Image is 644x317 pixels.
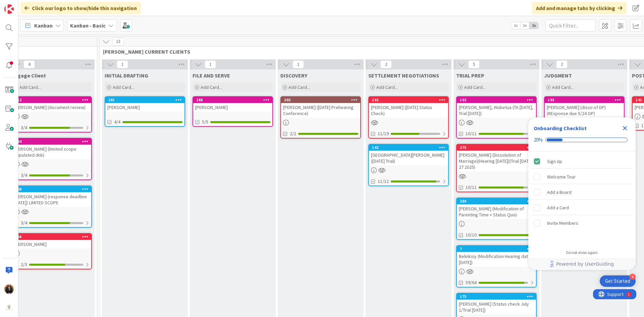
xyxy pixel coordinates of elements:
a: 303[PERSON_NAME] ([DATE] Prehearing Conference)2/2 [280,96,361,139]
div: Footer [528,258,636,270]
a: 224[PERSON_NAME] (limited scope stipulated dnk)3/4 [11,138,92,180]
div: Get Started [605,278,630,284]
a: 192[PERSON_NAME] ([DATE] Status Check)11/19 [368,96,449,139]
span: SETTLEMENT NEGOTIATIONS [368,72,439,79]
span: 10/10 [466,231,477,239]
a: 102[PERSON_NAME], Wubetua (TA [DATE], Trial [DATE])10/11 [456,96,537,139]
div: 175[PERSON_NAME] (Status check July 1/Trial [DATE]) [457,294,536,314]
span: 10/11 [466,184,477,191]
div: [PERSON_NAME] (response deadline [DATE]) LIMITED SCOPE [12,192,91,207]
div: 102 [457,97,536,103]
div: 288 [196,98,272,102]
div: 142[GEOGRAPHIC_DATA][PERSON_NAME] ([DATE] Trial) [369,145,448,165]
div: 192 [369,97,448,103]
div: 1 [35,3,37,8]
a: 193[PERSON_NAME] (disso of DP)(REsponse due 5/24 OP)6/7 [544,96,625,139]
span: Add Card... [201,84,222,90]
span: FILE AND SERVE [193,72,230,79]
div: Do not show again [566,250,598,255]
span: 13 [112,38,124,46]
div: [PERSON_NAME] (Modification of Parenting Time + Status Quo) [457,204,536,219]
div: 275 [457,145,536,151]
span: Powered by UserGuiding [556,260,614,268]
div: 312[PERSON_NAME] (document review) [12,97,91,112]
span: 59/64 [466,279,477,286]
div: 193[PERSON_NAME] (disso of DP)(REsponse due 5/24 OP) [545,97,624,118]
div: Click our logo to show/hide this navigation [20,2,141,14]
div: [PERSON_NAME] (limited scope stipulated dnk) [12,145,91,159]
div: [PERSON_NAME], Wubetua (TA [DATE], Trial [DATE]) [457,103,536,118]
div: Onboarding Checklist [534,124,587,132]
div: 281[PERSON_NAME] [105,97,184,112]
span: Add Card... [464,84,486,90]
span: JUDGMENT [544,72,572,79]
div: Belinksiy (Modification Hearing date [DATE]) [457,252,536,267]
div: Sign Up is complete. [531,154,633,169]
div: 303 [284,98,360,102]
div: [PERSON_NAME] ([DATE] Prehearing Conference) [281,103,360,118]
span: 2/3 [21,261,27,268]
div: [PERSON_NAME] ([DATE] Status Check) [369,103,448,118]
div: Add a Board [547,188,572,196]
div: Checklist Container [528,117,636,270]
div: 193 [545,97,624,103]
a: 7Belinksiy (Modification Hearing date [DATE])59/64 [456,245,537,287]
div: 296 [15,234,91,239]
div: [PERSON_NAME] [12,240,91,249]
span: INITIAL DRAFTING [105,72,148,79]
span: 1 [117,60,128,68]
a: 296[PERSON_NAME]2/3 [11,233,92,269]
span: 5/5 [202,118,208,125]
div: [PERSON_NAME] [193,103,272,112]
div: [PERSON_NAME] (disso of DP)(REsponse due 5/24 OP) [545,103,624,118]
div: Close Checklist [620,123,630,134]
div: 303 [281,97,360,103]
div: 308[PERSON_NAME] (response deadline [DATE]) LIMITED SCOPE [12,186,91,207]
span: 5 [468,60,480,68]
span: 1 [205,60,216,68]
div: 312 [12,97,91,103]
span: 3x [529,22,538,29]
div: Add and manage tabs by clicking [532,2,627,14]
b: Kanban - Basic [70,22,106,29]
span: 10/11 [466,130,477,137]
div: 312 [15,98,91,102]
div: Checklist items [528,151,636,246]
div: 175 [460,294,536,299]
div: 224 [12,139,91,145]
div: 308 [12,186,91,192]
span: 1 [292,60,304,68]
div: [PERSON_NAME] (Status check July 1/Trial [DATE]) [457,300,536,314]
div: Welcome Tour [547,173,576,181]
span: 3/4 [21,172,27,179]
div: Add a Card is incomplete. [531,200,633,215]
div: 281 [108,98,184,102]
div: 275 [460,145,536,150]
div: 303[PERSON_NAME] ([DATE] Prehearing Conference) [281,97,360,118]
span: 11/19 [378,130,389,137]
div: 7 [460,247,536,251]
input: Quick Filter... [545,19,596,32]
span: Add Card... [19,84,41,90]
div: 193 [548,98,624,102]
span: Add Card... [552,84,574,90]
span: 3/4 [21,219,27,226]
div: 7 [457,246,536,252]
span: 2 [556,60,568,68]
div: 102[PERSON_NAME], Wubetua (TA [DATE], Trial [DATE]) [457,97,536,118]
a: 288[PERSON_NAME]5/5 [193,96,273,127]
div: Add a Card [547,204,569,212]
div: 288 [193,97,272,103]
div: Invite Members [547,219,578,227]
img: avatar [4,303,14,313]
span: 2 [380,60,392,68]
a: 275[PERSON_NAME] (Dissolution of Marriage)(Hearing [DATE])(Trial [DATE], 27 2025)10/11 [456,144,537,192]
div: 296 [12,234,91,240]
div: 20% [534,137,543,143]
div: 288[PERSON_NAME] [193,97,272,112]
span: 4 [23,60,35,68]
div: 175 [457,294,536,300]
img: Visit kanbanzone.com [4,4,14,14]
div: Sign Up [547,157,562,165]
div: 4 [630,274,636,280]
